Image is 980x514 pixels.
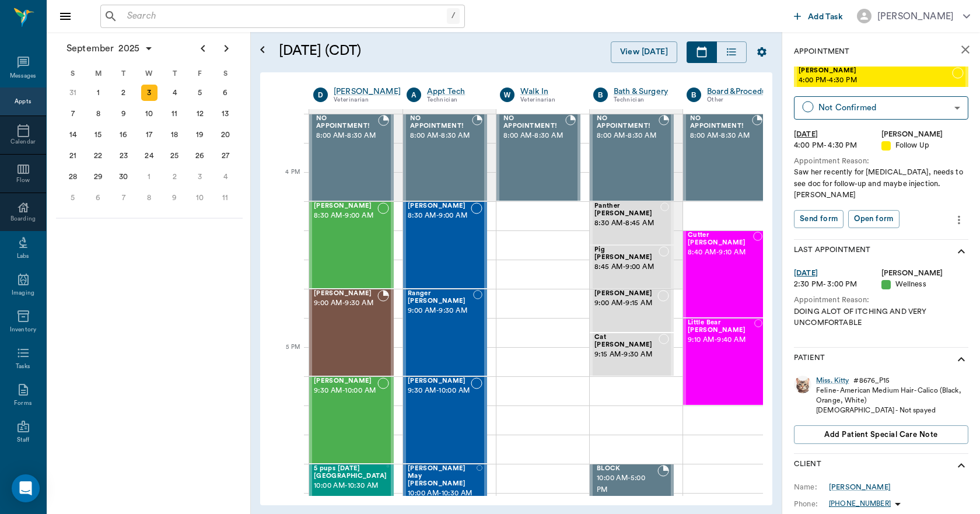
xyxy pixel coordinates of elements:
[799,75,952,86] span: 4:00 PM - 4:30 PM
[217,106,233,122] div: Saturday, September 13, 2025
[192,85,208,101] div: Friday, September 5, 2025
[590,333,674,376] div: NOT_CONFIRMED, 9:15 AM - 9:30 AM
[314,377,377,385] span: [PERSON_NAME]
[794,46,849,57] p: Appointment
[877,9,954,23] div: [PERSON_NAME]
[496,114,580,201] div: BOOKED, 8:00 AM - 8:30 AM
[90,106,106,122] div: Monday, September 8, 2025
[408,465,477,487] span: [PERSON_NAME] May [PERSON_NAME]
[141,190,157,206] div: Wednesday, October 8, 2025
[192,106,208,122] div: Friday, September 12, 2025
[65,127,81,143] div: Sunday, September 14, 2025
[824,428,937,441] span: Add patient Special Care Note
[954,459,968,473] svg: show more
[17,436,29,445] div: Staff
[683,114,767,201] div: BOOKED, 8:00 AM - 8:30 AM
[794,352,825,366] p: Patient
[86,65,111,82] div: M
[410,130,472,142] span: 8:00 AM - 8:30 AM
[794,376,811,393] img: Profile Image
[881,129,969,140] div: [PERSON_NAME]
[116,106,132,122] div: Tuesday, September 9, 2025
[503,130,565,142] span: 8:00 AM - 8:30 AM
[954,38,977,61] button: close
[212,65,238,82] div: S
[594,218,660,229] span: 8:30 AM - 8:45 AM
[192,127,208,143] div: Friday, September 19, 2025
[593,88,608,102] div: B
[794,268,881,279] div: [DATE]
[403,289,487,376] div: NOT_CONFIRMED, 9:00 AM - 9:30 AM
[111,65,136,82] div: T
[794,156,968,167] div: Appointment Reason:
[334,86,401,97] a: [PERSON_NAME]
[520,86,576,97] a: Walk In
[687,88,701,102] div: B
[403,114,487,201] div: BOOKED, 8:00 AM - 8:30 AM
[314,385,377,397] span: 9:30 AM - 10:00 AM
[314,480,387,492] span: 10:00 AM - 10:30 AM
[794,306,968,328] div: DOING ALOT OF ITCHING AND VERY UNCOMFORTABLE
[688,232,753,247] span: Cutter [PERSON_NAME]
[614,86,669,97] a: Bath & Surgery
[314,202,377,210] span: [PERSON_NAME]
[65,169,81,185] div: Sunday, September 28, 2025
[950,210,968,230] button: more
[192,169,208,185] div: Friday, October 3, 2025
[166,148,183,164] div: Thursday, September 25, 2025
[116,40,142,57] span: 2025
[597,130,659,142] span: 8:00 AM - 8:30 AM
[60,65,86,82] div: S
[794,295,968,306] div: Appointment Reason:
[590,289,674,333] div: NOT_CONFIRMED, 9:00 AM - 9:15 AM
[408,305,473,317] span: 9:00 AM - 9:30 AM
[90,190,106,206] div: Monday, October 6, 2025
[427,86,482,97] div: Appt Tech
[590,201,674,245] div: NOT_CONFIRMED, 8:30 AM - 8:45 AM
[690,115,752,130] span: NO APPOINTMENT!
[688,319,754,334] span: Little Bear [PERSON_NAME]
[116,169,132,185] div: Tuesday, September 30, 2025
[407,88,421,102] div: A
[881,140,969,151] div: Follow Up
[334,95,401,105] div: Veterinarian
[594,349,659,361] span: 9:15 AM - 9:30 AM
[829,499,891,509] p: [PHONE_NUMBER]
[54,5,77,28] button: Close drawer
[594,290,657,298] span: [PERSON_NAME]
[683,230,767,318] div: NOT_CONFIRMED, 8:40 AM - 9:10 AM
[65,148,81,164] div: Sunday, September 21, 2025
[594,298,657,309] span: 9:00 AM - 9:15 AM
[503,115,565,130] span: NO APPOINTMENT!
[90,127,106,143] div: Monday, September 15, 2025
[614,95,669,105] div: Technician
[61,37,159,60] button: September2025
[707,86,778,97] a: Board &Procedures
[162,65,187,82] div: T
[500,88,514,102] div: W
[141,127,157,143] div: Wednesday, September 17, 2025
[427,95,482,105] div: Technician
[217,148,233,164] div: Saturday, September 27, 2025
[191,37,215,60] button: Previous page
[594,202,660,218] span: Panther [PERSON_NAME]
[116,190,132,206] div: Tuesday, October 7, 2025
[881,268,969,279] div: [PERSON_NAME]
[408,377,471,385] span: [PERSON_NAME]
[794,499,829,509] div: Phone:
[10,326,36,334] div: Inventory
[597,473,657,496] span: 10:00 AM - 5:00 PM
[707,95,778,105] div: Other
[256,27,269,72] button: Open calendar
[314,298,377,309] span: 9:00 AM - 9:30 AM
[818,101,950,114] div: Not Confirmed
[166,106,183,122] div: Thursday, September 11, 2025
[192,190,208,206] div: Friday, October 10, 2025
[166,190,183,206] div: Thursday, October 9, 2025
[65,190,81,206] div: Sunday, October 5, 2025
[90,169,106,185] div: Monday, September 29, 2025
[881,279,969,290] div: Wellness
[269,341,300,370] div: 5 PM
